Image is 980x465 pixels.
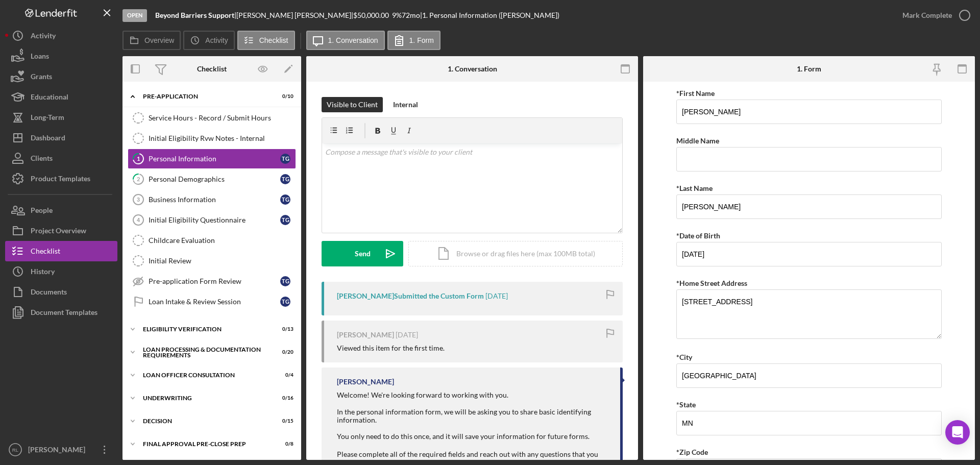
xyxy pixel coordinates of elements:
[128,189,296,210] a: 3Business InformationTG
[143,395,268,401] div: Underwriting
[322,241,403,266] button: Send
[197,65,227,73] div: Checklist
[128,230,296,251] a: Childcare Evaluation
[676,353,692,361] label: *City
[337,292,484,300] div: [PERSON_NAME] Submitted the Custom Form
[5,241,117,261] button: Checklist
[797,65,821,73] div: 1. Form
[143,441,268,447] div: Final Approval Pre-Close Prep
[387,31,440,50] button: 1. Form
[144,36,174,44] label: Overview
[237,31,295,50] button: Checklist
[155,11,234,19] b: Beyond Barriers Support
[676,231,720,240] label: *Date of Birth
[143,347,268,358] div: Loan Processing & Documentation Requirements
[137,155,140,162] tspan: 1
[5,200,117,221] button: People
[676,136,719,145] label: Middle Name
[676,184,713,192] label: *Last Name
[5,261,117,282] button: History
[155,11,236,19] div: |
[26,439,92,462] div: [PERSON_NAME]
[5,282,117,302] button: Documents
[149,216,280,224] div: Initial Eligibility Questionnaire
[402,11,420,19] div: 72 mo
[275,372,293,378] div: 0 / 4
[322,97,383,112] button: Visible to Client
[945,420,970,445] div: Open Intercom Messenger
[137,176,140,182] tspan: 2
[676,289,942,338] textarea: [STREET_ADDRESS]
[353,11,392,19] div: $50,000.00
[31,282,67,305] div: Documents
[280,154,290,164] div: T G
[5,46,117,66] button: Loans
[31,26,56,48] div: Activity
[327,97,378,112] div: Visible to Client
[5,168,117,189] button: Product Templates
[31,128,65,151] div: Dashboard
[676,89,715,97] label: *First Name
[275,326,293,332] div: 0 / 13
[5,26,117,46] button: Activity
[149,134,296,142] div: Initial Eligibility Rvw Notes - Internal
[355,241,371,266] div: Send
[275,349,293,355] div: 0 / 20
[128,128,296,149] a: Initial Eligibility Rvw Notes - Internal
[409,36,434,44] label: 1. Form
[676,400,696,409] label: *State
[143,326,268,332] div: Eligibility Verification
[5,439,117,460] button: RL[PERSON_NAME]
[306,31,385,50] button: 1. Conversation
[280,194,290,205] div: T G
[143,372,268,378] div: Loan Officer Consultation
[485,292,508,300] time: 2025-08-04 16:12
[5,148,117,168] a: Clients
[393,97,418,112] div: Internal
[128,108,296,128] a: Service Hours - Record / Submit Hours
[12,447,19,453] text: RL
[5,87,117,107] button: Educational
[149,298,280,306] div: Loan Intake & Review Session
[31,87,68,110] div: Educational
[31,168,90,191] div: Product Templates
[143,93,268,100] div: Pre-Application
[149,257,296,265] div: Initial Review
[31,66,52,89] div: Grants
[676,448,708,456] label: *Zip Code
[128,149,296,169] a: 1Personal InformationTG
[280,174,290,184] div: T G
[205,36,228,44] label: Activity
[128,271,296,291] a: Pre-application Form ReviewTG
[280,276,290,286] div: T G
[31,221,86,243] div: Project Overview
[337,391,610,407] div: Welcome! We're looking forward to working with you.
[337,331,394,339] div: [PERSON_NAME]
[31,241,60,264] div: Checklist
[396,331,418,339] time: 2025-08-04 16:10
[149,175,280,183] div: Personal Demographics
[5,66,117,87] button: Grants
[31,46,49,69] div: Loans
[5,221,117,241] button: Project Overview
[388,97,423,112] button: Internal
[149,114,296,122] div: Service Hours - Record / Submit Hours
[280,215,290,225] div: T G
[259,36,288,44] label: Checklist
[275,418,293,424] div: 0 / 15
[328,36,378,44] label: 1. Conversation
[149,155,280,163] div: Personal Information
[275,395,293,401] div: 0 / 16
[5,302,117,323] button: Document Templates
[122,31,181,50] button: Overview
[392,11,402,19] div: 9 %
